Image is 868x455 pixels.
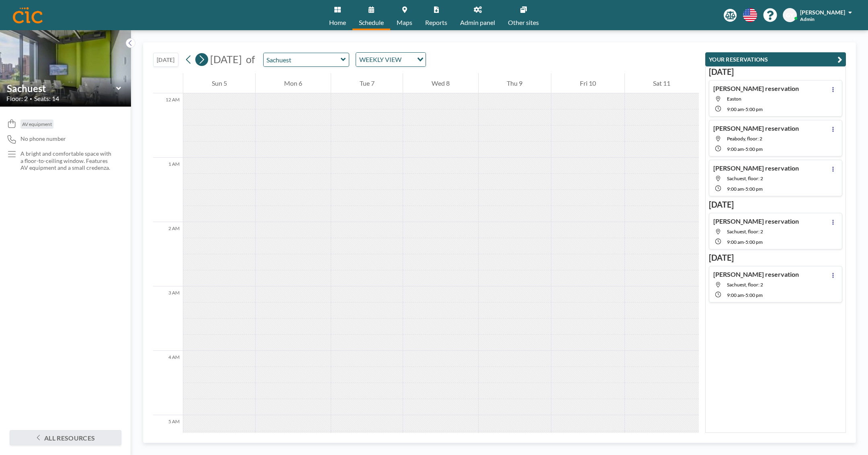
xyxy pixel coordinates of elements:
span: [DATE] [210,53,242,65]
div: 2 AM [153,222,183,286]
img: organization-logo [13,7,43,23]
span: Seats: 14 [34,95,59,103]
h4: [PERSON_NAME] reservation [713,84,799,93]
span: Sachuest, floor: 2 [727,175,763,181]
input: Sachuest [264,53,341,66]
span: Reports [425,19,447,26]
span: Admin panel [460,19,495,26]
span: 5:00 PM [745,146,763,152]
div: Thu 9 [479,73,551,93]
div: 4 AM [153,351,183,415]
span: Peabody, floor: 2 [727,136,762,142]
h4: [PERSON_NAME] reservation [713,124,799,132]
span: 9:00 AM [727,146,744,152]
div: 12 AM [153,93,183,158]
button: [DATE] [153,53,178,67]
h3: [DATE] [709,67,842,77]
span: 9:00 AM [727,239,744,245]
span: 9:00 AM [727,186,744,192]
span: Schedule [359,19,384,26]
h4: [PERSON_NAME] reservation [713,217,799,225]
div: Mon 6 [256,73,330,93]
button: All resources [10,430,121,445]
span: Easton [727,96,741,102]
span: No phone number [20,135,66,142]
span: 5:00 PM [745,186,763,192]
input: Search for option [404,54,412,65]
span: GY [786,12,794,19]
button: YOUR RESERVATIONS [705,52,846,66]
div: Fri 10 [551,73,624,93]
span: of [246,53,255,66]
span: Maps [397,19,412,26]
div: Tue 7 [331,73,403,93]
span: - [744,292,745,298]
span: WEEKLY VIEW [358,54,403,65]
span: Sachuest, floor: 2 [727,282,763,288]
p: A bright and comfortable space with a floor-to-ceiling window. Features AV equipment and a small ... [20,150,115,171]
span: 9:00 AM [727,106,744,112]
span: • [30,96,32,101]
h3: [DATE] [709,200,842,210]
span: Floor: 2 [6,95,28,103]
span: 5:00 PM [745,106,763,112]
span: Other sites [508,19,539,26]
h4: [PERSON_NAME] reservation [713,164,799,172]
span: 9:00 AM [727,292,744,298]
span: - [744,186,745,192]
span: - [744,239,745,245]
div: Wed 8 [403,73,478,93]
div: Search for option [356,53,426,66]
span: 5:00 PM [745,239,763,245]
span: AV equipment [22,121,52,127]
h4: [PERSON_NAME] reservation [713,270,799,278]
span: 5:00 PM [745,292,763,298]
div: 3 AM [153,286,183,351]
div: Sat 11 [625,73,699,93]
input: Sachuest [7,82,116,94]
span: - [744,106,745,112]
span: - [744,146,745,152]
div: 1 AM [153,158,183,222]
span: Admin [800,16,815,22]
span: Home [329,19,346,26]
span: Sachuest, floor: 2 [727,229,763,235]
h3: [DATE] [709,253,842,263]
span: [PERSON_NAME] [800,9,845,16]
div: Sun 5 [183,73,255,93]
